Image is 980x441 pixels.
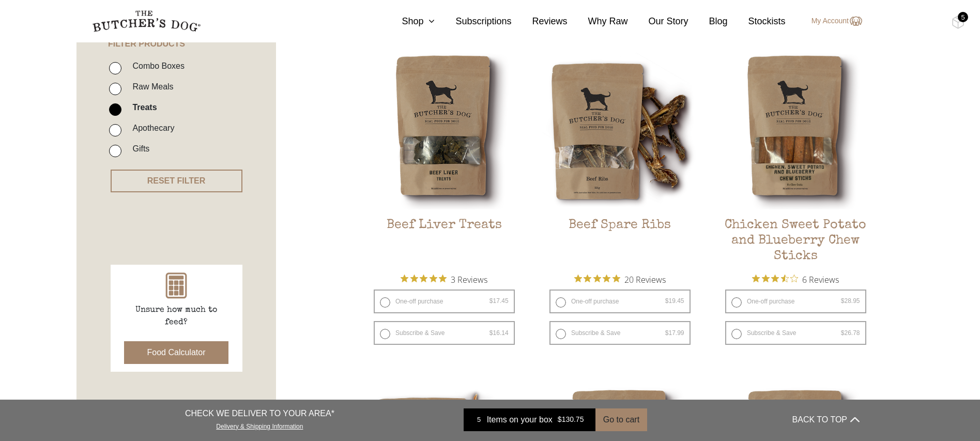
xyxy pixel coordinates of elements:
button: RESET FILTER [111,170,242,192]
a: 5 Items on your box $130.75 [464,408,595,431]
span: 6 Reviews [802,271,839,287]
label: Subscribe & Save [725,321,866,345]
label: Combo Boxes [127,59,185,73]
label: Raw Meals [127,80,173,94]
span: 20 Reviews [624,271,666,287]
h2: Beef Spare Ribs [542,218,698,266]
button: Rated 3.7 out of 5 stars from 6 reviews. Jump to reviews. [752,271,839,287]
bdi: 16.14 [489,329,509,337]
img: Chicken Sweet Potato and Blueberry Chew Sticks [717,53,874,209]
a: Beef Liver TreatsBeef Liver Treats [366,53,523,266]
button: BACK TO TOP [792,407,860,432]
span: $ [558,416,562,424]
label: One-off purchase [549,290,691,313]
span: 3 Reviews [451,271,487,287]
p: CHECK WE DELIVER TO YOUR AREA* [185,407,334,420]
label: Subscribe & Save [549,321,691,345]
bdi: 130.75 [558,416,584,424]
label: Treats [127,100,157,114]
label: One-off purchase [725,290,866,313]
img: Beef Liver Treats [366,53,523,209]
label: Apothecary [127,121,174,135]
span: $ [665,329,669,337]
span: Items on your box [487,414,553,426]
a: Subscriptions [435,14,511,28]
span: $ [841,329,845,337]
img: Beef Spare Ribs [542,53,698,209]
h2: Beef Liver Treats [366,218,523,266]
bdi: 28.95 [841,297,860,305]
bdi: 26.78 [841,329,860,337]
h2: Chicken Sweet Potato and Blueberry Chew Sticks [717,218,874,266]
span: $ [665,297,669,305]
button: Rated 4.9 out of 5 stars from 20 reviews. Jump to reviews. [574,271,666,287]
label: One-off purchase [374,290,515,313]
p: Unsure how much to feed? [125,304,228,329]
label: Gifts [127,142,149,156]
bdi: 19.45 [665,297,684,305]
bdi: 17.45 [489,297,509,305]
button: Go to cart [595,408,647,431]
button: Rated 5 out of 5 stars from 3 reviews. Jump to reviews. [401,271,487,287]
a: Reviews [511,14,567,28]
a: Beef Spare RibsBeef Spare Ribs [542,53,698,266]
span: $ [489,329,493,337]
a: Blog [688,14,728,28]
button: Food Calculator [124,341,229,364]
a: My Account [801,15,862,27]
div: 5 [958,12,968,22]
a: Shop [381,14,435,28]
img: TBD_Cart-Full.png [952,16,964,29]
a: Chicken Sweet Potato and Blueberry Chew SticksChicken Sweet Potato and Blueberry Chew Sticks [717,53,874,266]
a: Stockists [728,14,786,28]
a: Why Raw [568,14,628,28]
a: Our Story [628,14,688,28]
span: $ [489,297,493,305]
bdi: 17.99 [665,329,684,337]
div: 5 [471,415,487,425]
label: Subscribe & Save [374,321,515,345]
span: $ [841,297,845,305]
a: Delivery & Shipping Information [216,420,303,430]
